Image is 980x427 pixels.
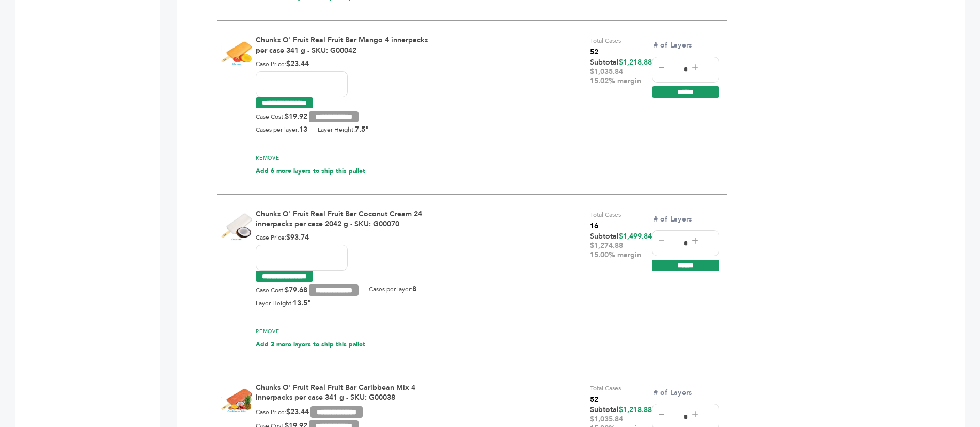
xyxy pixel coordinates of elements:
div: Add 6 more layers to ship this pallet [256,166,365,176]
b: 8 [412,284,416,294]
label: # of Layers [652,388,693,398]
a: Chunks O' Fruit Real Fruit Bar Coconut Cream 24 innerpacks per case 2042 g - SKU: G00070 [256,209,422,229]
div: Case Cost: [256,111,359,122]
div: Cases per layer: [369,284,416,298]
b: $79.68 [285,285,307,295]
a: Chunks O' Fruit Real Fruit Bar Mango 4 innerpacks per case 341 g - SKU: G00042 [256,35,428,55]
a: REMOVE [256,154,279,162]
label: # of Layers [652,214,693,225]
b: $23.44 [286,407,309,417]
div: $1,035.84 15.02% margin [590,67,652,86]
div: $1,274.88 15.00% margin [590,241,652,260]
span: $1,499.84 [619,231,652,241]
span: $1,218.88 [619,57,652,67]
div: Add 3 more layers to ship this pallet [256,340,365,349]
span: 52 [590,46,621,58]
a: Chunks O' Fruit Real Fruit Bar Caribbean Mix 4 innerpacks per case 341 g - SKU: G00038 [256,383,415,403]
b: $23.44 [286,59,309,69]
div: Layer Height: [256,298,311,308]
div: Case Cost: [256,284,359,296]
b: 13 [299,124,307,134]
span: 16 [590,220,621,232]
b: $93.74 [286,232,309,242]
span: $1,218.88 [619,405,652,415]
b: 13.5" [293,298,311,308]
div: Total Cases [590,35,621,58]
label: # of Layers [652,40,693,51]
div: Case Price: [256,59,348,108]
b: $19.92 [285,112,307,121]
div: Subtotal [590,58,652,86]
div: Case Price: [256,233,348,282]
div: Subtotal [590,232,652,260]
div: Total Cases [590,383,621,405]
a: REMOVE [256,328,279,335]
div: Layer Height: [318,125,369,134]
span: 52 [590,394,621,405]
div: Case Price: [256,406,363,418]
div: Cases per layer: [256,125,307,134]
div: Total Cases [590,209,621,232]
b: 7.5" [355,124,369,134]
